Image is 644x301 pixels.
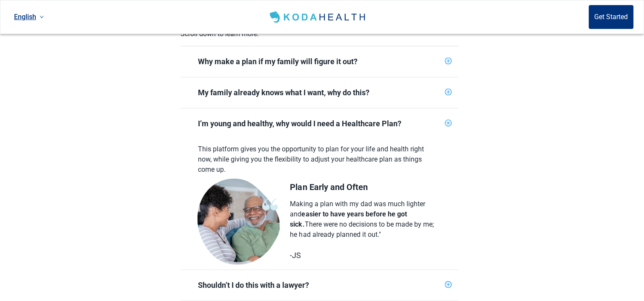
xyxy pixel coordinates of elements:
div: I’m young and healthy, why would I need a Healthcare Plan? [180,108,458,139]
div: Shouldn’t I do this with a lawyer? [180,270,458,301]
div: Why make a plan if my family will figure it out? [180,46,458,77]
span: plus-circle [445,88,452,95]
div: Why make a plan if my family will figure it out? [198,57,441,67]
div: I’m young and healthy, why would I need a Healthcare Plan? [198,119,441,129]
a: Current language: English [11,10,47,24]
div: Shouldn’t I do this with a lawyer? [198,280,441,290]
span: plus-circle [445,119,452,126]
img: Koda Health [268,10,369,24]
div: My family already knows what I want, why do this? [198,88,441,98]
span: plus-circle [445,57,452,64]
span: There were no decisions to be made by me; he had already planned it out." [290,220,433,239]
div: Plan Early and Often [290,182,438,192]
p: Scroll down to learn more. [180,29,351,39]
img: test [197,178,280,264]
span: down [40,15,44,19]
div: This platform gives you the opportunity to plan for your life and health right now, while giving ... [198,144,438,178]
span: Making a plan with my dad was much lighter and [290,200,425,218]
span: easier to have years before he got sick. [290,210,406,228]
div: My family already knows what I want, why do this? [180,77,458,108]
button: Get Started [589,5,633,29]
div: -JS [290,250,438,261]
span: plus-circle [445,281,452,288]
